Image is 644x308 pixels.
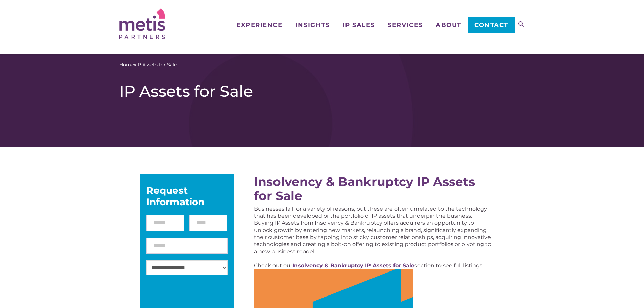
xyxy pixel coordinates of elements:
[295,22,330,28] span: Insights
[254,205,492,255] p: Businesses fail for a variety of reasons, but these are often unrelated to the technology that ha...
[436,22,461,28] span: About
[236,22,282,28] span: Experience
[119,61,177,68] span: »
[343,22,375,28] span: IP Sales
[119,8,165,39] img: Metis Partners
[388,22,423,28] span: Services
[292,262,414,269] a: Insolvency & Bankruptcy IP Assets for Sale
[254,262,492,269] p: Check out our section to see full listings.
[474,22,508,28] span: Contact
[146,185,228,208] div: Request Information
[119,82,525,101] h1: IP Assets for Sale
[254,174,475,203] a: Insolvency & Bankruptcy IP Assets for Sale
[119,61,134,68] a: Home
[468,17,515,33] a: Contact
[136,61,177,68] span: IP Assets for Sale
